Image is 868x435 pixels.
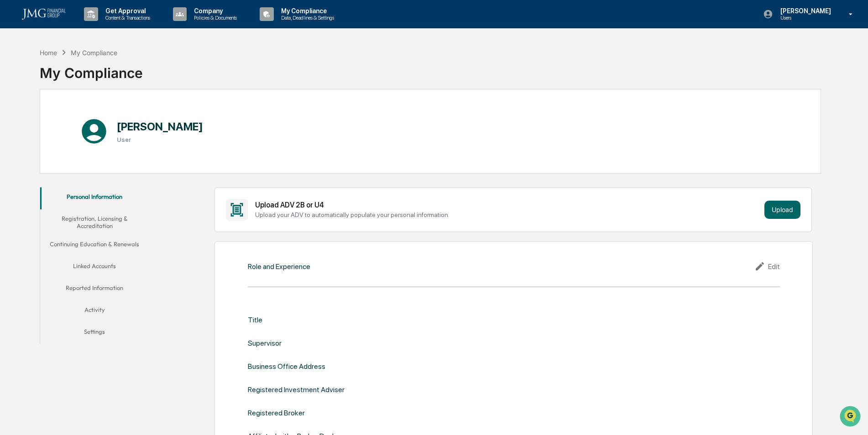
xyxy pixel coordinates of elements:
[117,120,203,133] h1: [PERSON_NAME]
[9,19,166,34] p: How can we help?
[22,9,66,20] img: logo
[71,49,117,57] div: My Compliance
[18,115,59,124] span: Preclearance
[754,261,780,272] div: Edit
[839,405,863,430] iframe: Open customer support
[255,201,760,209] div: Upload ADV 2B or U4
[98,7,155,15] p: Get Approval
[9,116,16,123] div: 🖐️
[117,136,203,143] h3: User
[764,201,800,219] button: Upload
[155,72,166,83] button: Start new chat
[248,316,262,324] div: Title
[248,262,310,271] div: Role and Experience
[40,187,149,209] button: Personal Information
[40,257,149,279] button: Linked Accounts
[98,15,155,21] p: Content & Transactions
[40,300,149,322] button: Activity
[255,211,760,218] div: Upload your ADV to automatically populate your personal information.
[187,15,241,21] p: Policies & Documents
[24,41,151,51] input: Clear
[40,322,149,344] button: Settings
[31,70,150,79] div: Start new chat
[248,362,325,371] div: Business Office Address
[9,70,26,86] img: 1746055101610-c473b297-6a78-478c-a979-82029cc54cd1
[248,339,282,347] div: Supervisor
[40,279,149,300] button: Reported Information
[274,7,339,15] p: My Compliance
[187,7,241,15] p: Company
[40,187,149,345] div: secondary tabs example
[40,49,57,57] div: Home
[248,385,345,394] div: Registered Investment Adviser
[5,129,61,145] a: 🔎Data Lookup
[5,111,63,128] a: 🖐️Preclearance
[75,115,113,124] span: Attestations
[773,15,836,21] p: Users
[18,132,58,141] span: Data Lookup
[248,409,305,417] div: Registered Broker
[31,79,115,86] div: We're available if you need us!
[773,7,836,15] p: [PERSON_NAME]
[40,209,149,235] button: Registration, Licensing & Accreditation
[91,155,110,161] span: Pylon
[274,15,339,21] p: Data, Deadlines & Settings
[40,235,149,257] button: Continuing Education & Renewals
[40,57,143,81] div: My Compliance
[63,111,117,128] a: 🗄️Attestations
[64,154,110,161] a: Powered byPylon
[66,116,73,123] div: 🗄️
[9,133,16,140] div: 🔎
